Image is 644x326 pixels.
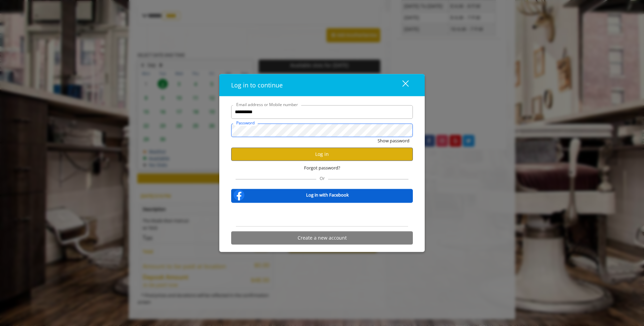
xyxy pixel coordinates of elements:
span: Log in to continue [231,81,283,89]
button: Create a new account [231,231,413,244]
button: Log in [231,147,413,161]
span: Or [316,175,328,181]
span: Forgot password? [304,164,340,171]
div: close dialog [395,80,408,90]
label: Email address or Mobile number [233,101,301,107]
b: Log in with Facebook [306,191,349,199]
input: Password [231,123,413,137]
iframe: Sign in with Google Button [288,207,357,222]
label: Password [233,119,258,126]
input: Email address or Mobile number [231,105,413,119]
button: Show password [378,137,409,144]
button: close dialog [390,78,413,92]
img: facebook-logo [232,188,246,202]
